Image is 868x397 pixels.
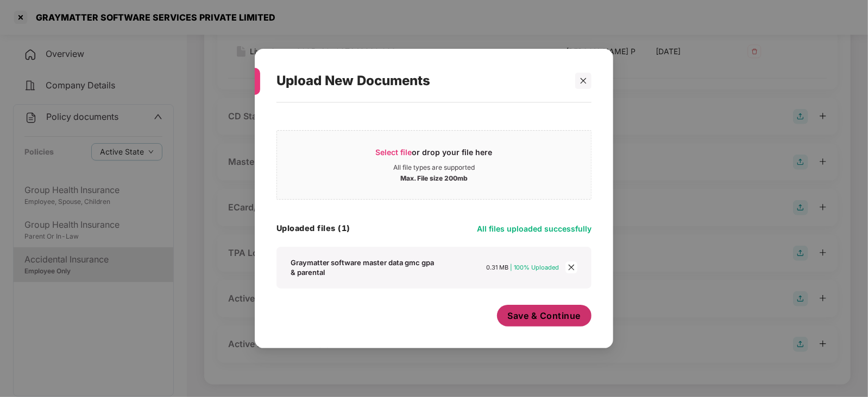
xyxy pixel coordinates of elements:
[565,261,577,273] span: close
[276,223,350,234] h4: Uploaded files (1)
[400,172,468,183] div: Max. File size 200mb
[376,147,493,163] div: or drop your file here
[393,163,475,172] div: All file types are supported
[487,264,509,271] span: 0.31 MB
[376,148,412,157] span: Select file
[511,264,559,271] span: | 100% Uploaded
[276,60,565,102] div: Upload New Documents
[277,139,591,191] span: Select fileor drop your file hereAll file types are supportedMax. File size 200mb
[497,305,592,326] button: Save & Continue
[508,310,581,322] span: Save & Continue
[291,258,438,277] div: Graymatter software master data gmc gpa & parental
[580,77,587,85] span: close
[477,224,592,233] span: All files uploaded successfully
